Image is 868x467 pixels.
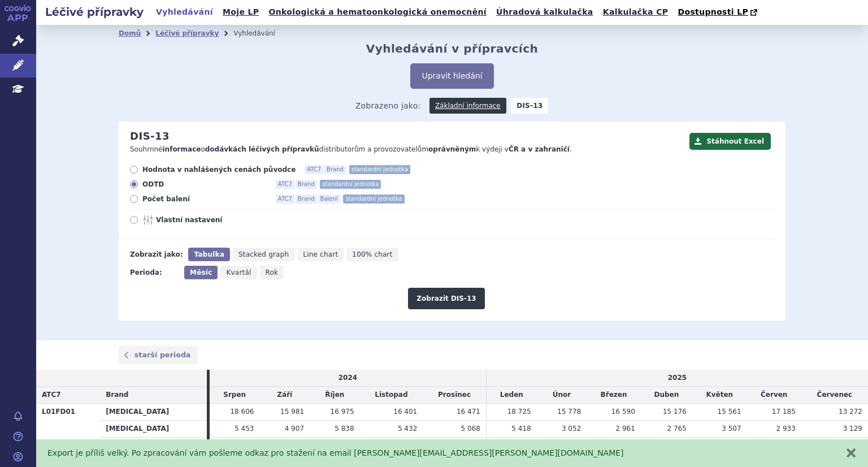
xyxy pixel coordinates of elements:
strong: dodávkách léčivých přípravků [205,145,319,153]
td: Leden [486,387,536,404]
a: Kalkulačka CP [600,5,672,20]
span: Vlastní nastavení [156,215,280,224]
td: Září [259,387,310,404]
span: ATC7 [276,194,294,204]
span: Balení [318,194,340,204]
td: Červen [747,387,801,404]
span: Stacked graph [238,250,289,258]
h2: DIS-13 [130,130,170,142]
a: Úhradová kalkulačka [493,5,597,20]
span: Počet balení [142,194,267,204]
span: 18 606 [230,408,254,416]
span: Zobrazeno jako: [355,98,421,114]
span: standardní jednotka [343,194,404,204]
span: 2 765 [667,425,687,433]
div: Perioda: [130,266,179,279]
span: 16 975 [331,408,354,416]
span: Hodnota v nahlášených cenách původce [142,165,296,174]
span: 15 176 [663,408,687,416]
span: Line chart [303,250,338,258]
span: Měsíc [190,269,212,276]
span: Brand [324,165,346,174]
td: Duben [641,387,692,404]
span: ATC7 [305,165,323,174]
td: Listopad [360,387,423,404]
span: 2 961 [615,425,635,433]
span: Dostupnosti LP [678,7,748,16]
span: 16 401 [393,408,417,416]
a: Vyhledávání [153,5,216,20]
strong: ČR a v zahraničí [509,145,570,153]
a: Onkologická a hematoonkologická onemocnění [265,5,490,20]
span: 17 185 [772,408,796,416]
span: 5 068 [461,425,480,433]
th: ZERCEPAC [100,437,207,454]
span: 5 838 [335,425,354,433]
span: 13 272 [839,408,862,416]
span: 5 432 [398,425,417,433]
td: Prosinec [423,387,486,404]
h2: Vyhledávání v přípravcích [366,42,539,55]
td: 2025 [486,370,868,386]
button: Upravit hledání [410,63,493,89]
button: Zobrazit DIS-13 [408,288,484,309]
span: 2 933 [776,425,795,433]
span: 15 561 [718,408,741,416]
a: Základní informace [429,98,506,114]
span: 15 981 [280,408,304,416]
span: 3 129 [843,425,862,433]
strong: informace [163,145,201,153]
td: Červenec [801,387,868,404]
span: 100% chart [352,250,392,258]
td: Březen [587,387,641,404]
span: standardní jednotka [320,180,381,189]
span: Rok [266,269,279,276]
strong: DIS-13 [511,98,548,114]
span: 5 418 [511,425,531,433]
span: 4 907 [285,425,304,433]
a: Moje LP [219,5,262,20]
span: ATC7 [276,180,294,189]
span: 5 453 [235,425,254,433]
td: 2024 [210,370,487,386]
td: Únor [537,387,587,404]
span: ATC7 [42,391,61,399]
span: Brand [296,180,317,189]
p: Souhrnné o distributorům a provozovatelům k výdeji v . [130,145,684,154]
a: Léčivé přípravky [155,29,219,37]
a: starší perioda [119,346,198,364]
strong: oprávněným [428,145,476,153]
h2: Léčivé přípravky [36,4,153,20]
th: [MEDICAL_DATA] [100,420,207,437]
span: 15 778 [557,408,581,416]
span: 3 052 [562,425,581,433]
span: Brand [106,391,128,399]
span: Kvartál [226,269,251,276]
a: Dostupnosti LP [674,5,763,20]
span: 16 590 [611,408,635,416]
li: Vyhledávání [233,25,290,42]
div: Export je příliš velký. Po zpracování vám pošleme odkaz pro stažení na email [PERSON_NAME][EMAIL_... [47,447,834,459]
td: Srpen [210,387,260,404]
span: standardní jednotka [349,165,410,174]
th: [MEDICAL_DATA] [100,403,207,420]
td: Květen [692,387,747,404]
a: Domů [119,29,141,37]
span: 18 725 [507,408,531,416]
span: 3 507 [722,425,741,433]
span: 16 471 [457,408,480,416]
td: Říjen [310,387,360,404]
span: ODTD [142,180,267,189]
span: Brand [296,194,317,204]
button: zavřít [845,447,857,459]
div: Zobrazit jako: [130,248,183,261]
button: Stáhnout Excel [689,133,771,150]
span: Tabulka [194,250,224,258]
